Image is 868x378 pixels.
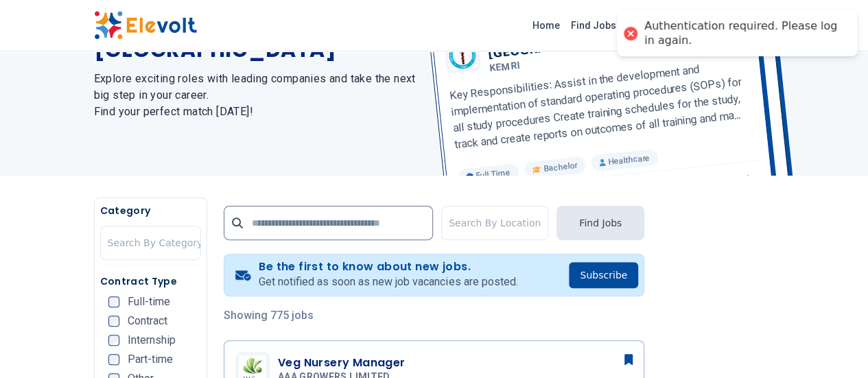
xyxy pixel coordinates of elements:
span: Internship [128,335,176,346]
button: Find Jobs [556,206,644,240]
button: Subscribe [569,262,638,288]
div: Authentication required. Please log in again. [644,19,843,48]
input: Contract [108,316,119,327]
p: Showing 775 jobs [224,307,644,324]
input: Internship [108,335,119,346]
input: Full-time [108,296,119,307]
h1: The Latest Jobs in [GEOGRAPHIC_DATA] [94,13,418,62]
img: Elevolt [94,11,197,40]
h5: Contract Type [100,274,201,288]
h4: Be the first to know about new jobs. [259,260,517,274]
input: Part-time [108,354,119,365]
span: Full-time [128,296,170,307]
h5: Category [100,204,201,217]
a: Home [527,14,565,36]
span: Contract [128,316,167,327]
h3: Veg Nursery Manager [278,355,406,371]
p: Get notified as soon as new job vacancies are posted. [259,274,517,290]
iframe: Chat Widget [799,312,868,378]
h2: Explore exciting roles with leading companies and take the next big step in your career. Find you... [94,71,418,120]
a: Find Jobs [565,14,622,36]
span: Part-time [128,354,173,365]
